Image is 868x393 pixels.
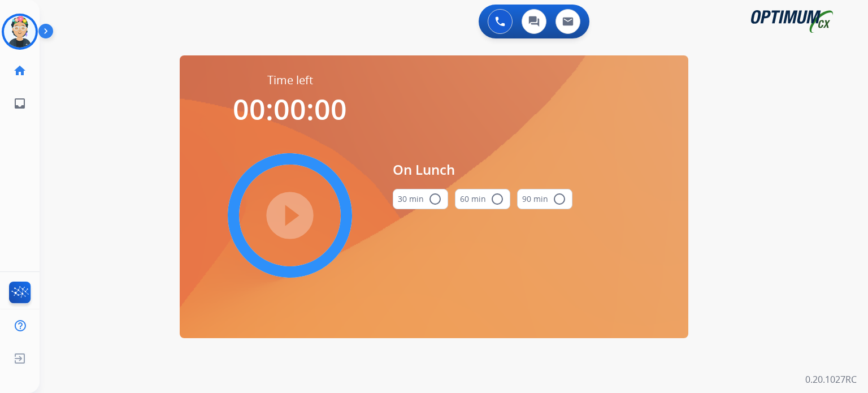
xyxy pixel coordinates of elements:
[455,189,510,209] button: 60 min
[4,16,36,47] img: avatar
[233,90,347,128] span: 00:00:00
[13,97,27,110] mat-icon: inbox
[428,192,442,206] mat-icon: radio_button_unchecked
[393,159,572,180] span: On Lunch
[267,72,313,88] span: Time left
[553,192,566,206] mat-icon: radio_button_unchecked
[393,189,448,209] button: 30 min
[491,192,504,206] mat-icon: radio_button_unchecked
[805,373,857,386] p: 0.20.1027RC
[13,64,27,77] mat-icon: home
[517,189,572,209] button: 90 min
